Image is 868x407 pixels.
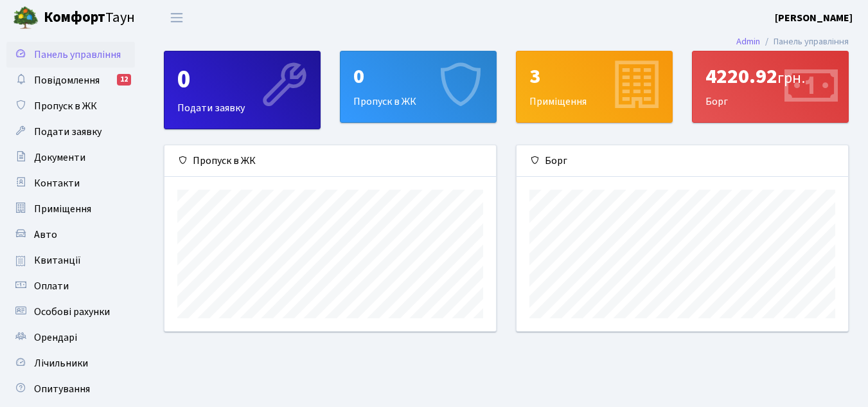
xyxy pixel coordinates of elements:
[693,51,848,122] div: Борг
[44,7,135,29] span: Таун
[161,7,193,28] button: Переключити навігацію
[517,145,848,177] div: Борг
[353,64,483,89] div: 0
[34,382,90,396] span: Опитування
[34,279,69,293] span: Оплати
[705,64,835,89] div: 4220.92
[34,48,121,62] span: Панель управління
[6,273,135,299] a: Оплати
[529,64,659,89] div: 3
[775,11,853,25] b: [PERSON_NAME]
[341,51,496,122] div: Пропуск в ЖК
[34,228,57,242] span: Авто
[760,35,849,49] li: Панель управління
[34,176,80,190] span: Контакти
[34,99,97,113] span: Пропуск в ЖК
[6,119,135,145] a: Подати заявку
[6,93,135,119] a: Пропуск в ЖК
[6,42,135,68] a: Панель управління
[34,150,85,165] span: Документи
[516,51,673,123] a: 3Приміщення
[34,125,102,139] span: Подати заявку
[177,64,307,95] div: 0
[34,253,81,267] span: Квитанції
[340,51,497,123] a: 0Пропуск в ЖК
[777,67,805,89] span: грн.
[6,222,135,248] a: Авто
[717,28,868,55] nav: breadcrumb
[517,51,672,122] div: Приміщення
[13,5,39,31] img: logo.png
[6,350,135,376] a: Лічильники
[6,376,135,402] a: Опитування
[44,7,105,28] b: Комфорт
[6,170,135,196] a: Контакти
[164,51,321,129] a: 0Подати заявку
[34,305,110,319] span: Особові рахунки
[34,73,100,87] span: Повідомлення
[6,325,135,350] a: Орендарі
[117,74,131,86] div: 12
[6,196,135,222] a: Приміщення
[736,35,760,48] a: Admin
[164,51,320,129] div: Подати заявку
[164,145,496,177] div: Пропуск в ЖК
[34,330,77,345] span: Орендарі
[34,356,88,370] span: Лічильники
[34,202,91,216] span: Приміщення
[6,299,135,325] a: Особові рахунки
[6,145,135,170] a: Документи
[775,10,853,26] a: [PERSON_NAME]
[6,68,135,93] a: Повідомлення12
[6,248,135,273] a: Квитанції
